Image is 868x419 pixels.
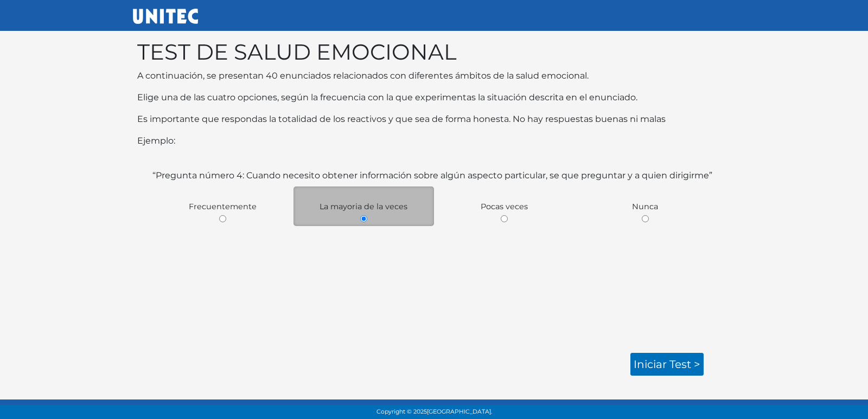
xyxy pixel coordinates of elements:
[137,134,731,147] p: Ejemplo:
[133,9,198,24] img: UNITEC
[137,69,731,82] p: A continuación, se presentan 40 enunciados relacionados con diferentes ámbitos de la salud emocio...
[152,169,712,182] label: “Pregunta número 4: Cuando necesito obtener información sobre algún aspecto particular, se que pr...
[189,202,257,211] span: Frecuentemente
[137,39,731,65] h1: TEST DE SALUD EMOCIONAL
[137,91,731,104] p: Elige una de las cuatro opciones, según la frecuencia con la que experimentas la situación descri...
[632,202,658,211] span: Nunca
[481,202,528,211] span: Pocas veces
[630,353,704,376] a: Iniciar test >
[320,202,407,211] span: La mayoria de la veces
[427,408,492,415] span: [GEOGRAPHIC_DATA].
[137,113,731,126] p: Es importante que respondas la totalidad de los reactivos y que sea de forma honesta. No hay resp...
